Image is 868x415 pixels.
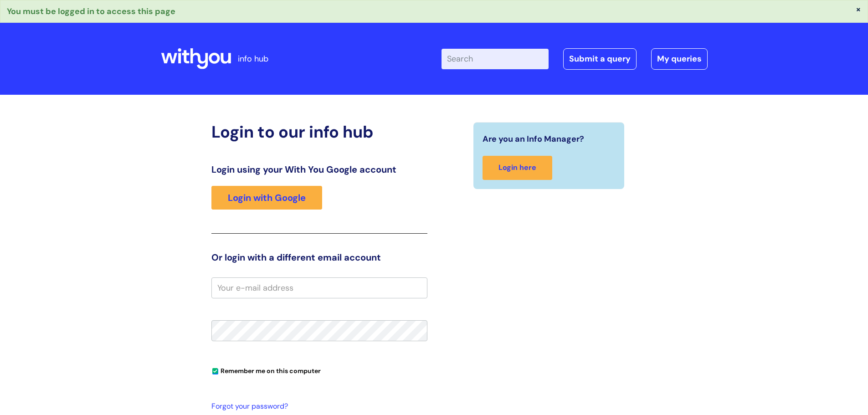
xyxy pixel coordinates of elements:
[483,156,552,180] a: Login here
[563,48,637,69] a: Submit a query
[483,132,584,146] span: Are you an Info Manager?
[211,363,427,378] div: You can uncheck this option if you're logging in from a shared device
[212,369,218,374] input: Remember me on this computer
[211,277,427,298] input: Your e-mail address
[856,5,861,13] button: ×
[211,122,427,142] h2: Login to our info hub
[442,49,549,69] input: Search
[211,252,427,263] h3: Or login with a different email account
[651,48,708,69] a: My queries
[211,365,321,375] label: Remember me on this computer
[211,186,322,210] a: Login with Google
[238,51,268,66] p: info hub
[211,164,427,175] h3: Login using your With You Google account
[211,400,423,413] a: Forgot your password?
